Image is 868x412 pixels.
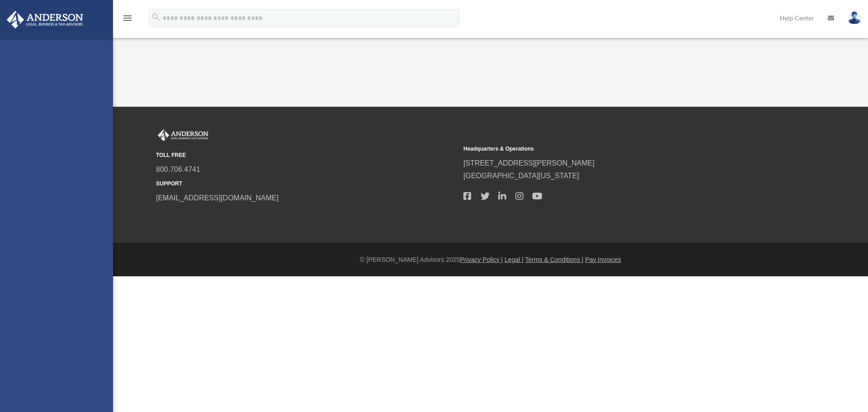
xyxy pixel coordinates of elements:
a: Legal | [505,256,524,263]
small: TOLL FREE [156,151,457,160]
small: SUPPORT [156,179,457,189]
a: [GEOGRAPHIC_DATA][US_STATE] [463,172,579,180]
a: Pay Invoices [585,256,621,263]
a: [STREET_ADDRESS][PERSON_NAME] [463,159,594,167]
img: User Pic [848,11,861,24]
i: menu [122,13,133,24]
a: Privacy Policy | [460,256,503,263]
img: Anderson Advisors Platinum Portal [156,129,210,141]
i: search [151,12,161,22]
img: Anderson Advisors Platinum Portal [4,11,86,28]
div: © [PERSON_NAME] Advisors 2025 [113,254,868,265]
a: menu [122,16,133,24]
small: Headquarters & Operations [463,144,764,154]
a: Terms & Conditions | [525,256,584,263]
a: [EMAIL_ADDRESS][DOMAIN_NAME] [156,194,278,202]
a: 800.706.4741 [156,166,200,173]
